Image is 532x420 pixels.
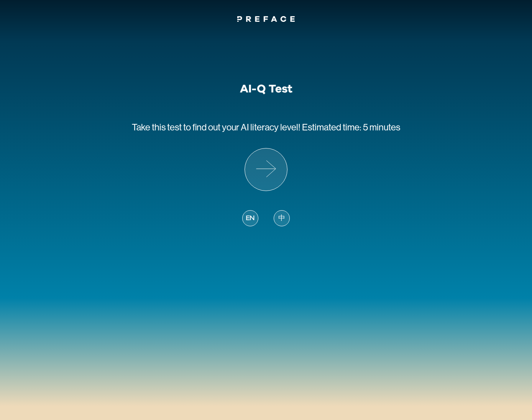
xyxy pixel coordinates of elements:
[302,122,400,132] span: Estimated time: 5 minutes
[240,82,292,96] h1: AI-Q Test
[278,213,285,224] span: 中
[132,122,191,132] span: Take this test to
[246,213,255,224] span: EN
[192,122,300,132] span: find out your AI literacy level!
